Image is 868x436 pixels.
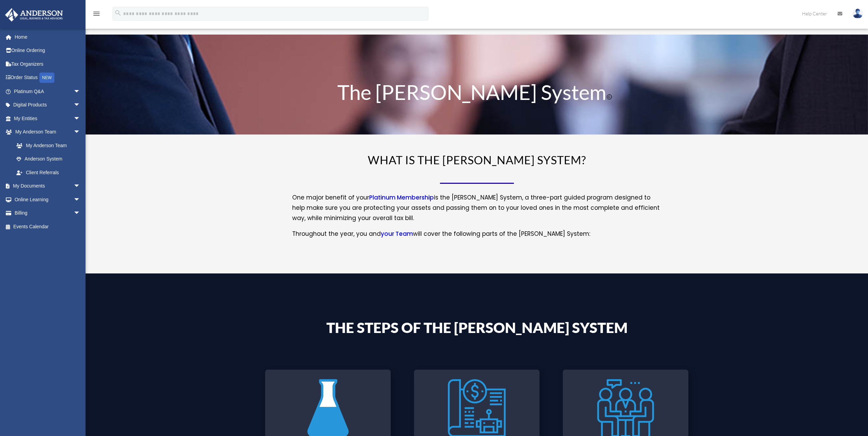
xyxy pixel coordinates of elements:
span: arrow_drop_down [74,179,87,193]
a: menu [92,12,101,18]
a: Anderson System [10,152,87,166]
span: WHAT IS THE [PERSON_NAME] SYSTEM? [368,153,586,167]
h1: The [PERSON_NAME] System [292,82,662,106]
a: Events Calendar [5,220,91,233]
a: Platinum Q&Aarrow_drop_down [5,85,91,98]
a: Home [5,30,91,44]
h4: The Steps of the [PERSON_NAME] System [292,320,662,338]
a: My Documentsarrow_drop_down [5,179,91,193]
span: arrow_drop_down [74,206,87,220]
span: arrow_drop_down [74,112,87,126]
a: Digital Productsarrow_drop_down [5,98,91,112]
p: One major benefit of your is the [PERSON_NAME] System, a three-part guided program designed to he... [292,193,662,229]
a: Order StatusNEW [5,71,91,85]
img: Anderson Advisors Platinum Portal [3,8,65,22]
span: arrow_drop_down [74,98,87,112]
span: arrow_drop_down [74,85,87,99]
i: search [114,9,122,17]
span: arrow_drop_down [74,125,87,139]
a: My Anderson Team [10,139,91,152]
a: your Team [381,230,413,241]
span: arrow_drop_down [74,193,87,207]
a: Platinum Membership [369,193,434,205]
p: Throughout the year, you and will cover the following parts of the [PERSON_NAME] System: [292,229,662,239]
img: User Pic [853,9,863,18]
a: Client Referrals [10,166,91,179]
a: My Entitiesarrow_drop_down [5,112,91,125]
a: Billingarrow_drop_down [5,206,91,220]
a: Online Learningarrow_drop_down [5,193,91,206]
i: menu [92,10,101,18]
a: Tax Organizers [5,57,91,71]
div: NEW [39,73,54,83]
a: Online Ordering [5,44,91,57]
a: My Anderson Teamarrow_drop_down [5,125,91,139]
